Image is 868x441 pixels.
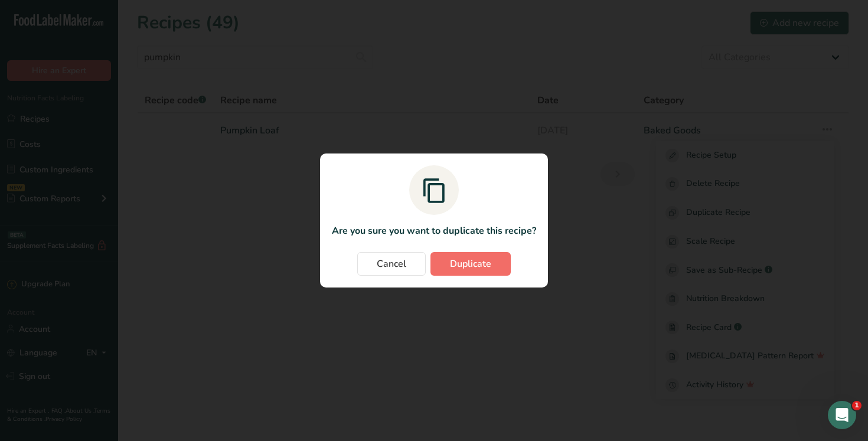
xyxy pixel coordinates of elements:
span: Cancel [377,257,406,271]
iframe: Intercom live chat [828,401,856,429]
button: Cancel [357,252,426,276]
p: Are you sure you want to duplicate this recipe? [332,224,536,238]
span: Duplicate [450,257,491,271]
span: 1 [852,401,862,410]
button: Duplicate [430,252,511,276]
